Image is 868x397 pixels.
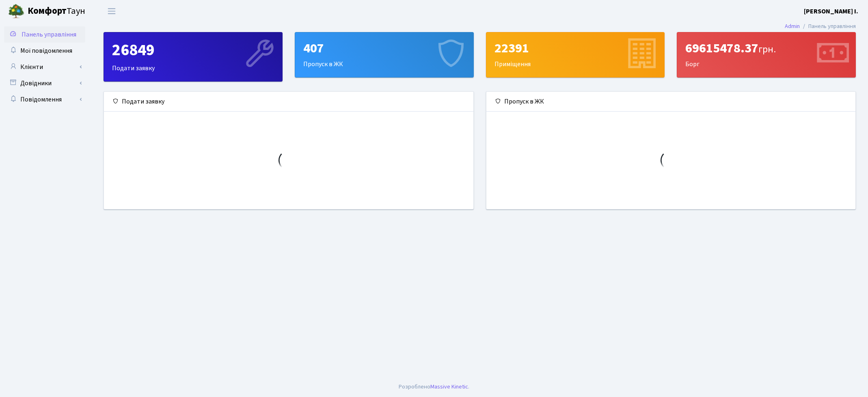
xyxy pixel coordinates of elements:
span: Мої повідомлення [20,46,72,55]
b: Комфорт [28,4,67,17]
b: [PERSON_NAME] І. [804,7,858,16]
li: Панель управління [800,22,856,31]
a: Панель управління [4,26,85,43]
div: 69615478.37 [685,41,847,56]
a: [PERSON_NAME] І. [804,6,858,16]
span: грн. [758,42,776,56]
span: Таун [28,4,85,18]
div: Подати заявку [104,92,473,112]
div: 22391 [494,41,656,56]
span: Панель управління [22,30,76,39]
div: Приміщення [486,32,665,77]
a: Admin [785,22,800,30]
div: Розроблено . [399,382,469,391]
a: Клієнти [4,59,85,75]
div: Пропуск в ЖК [295,32,473,77]
div: Подати заявку [104,32,282,81]
div: 26849 [112,41,274,60]
div: Борг [677,32,855,77]
a: 26849Подати заявку [104,32,283,82]
a: 22391Приміщення [486,32,665,78]
a: Мої повідомлення [4,43,85,59]
nav: breadcrumb [773,18,868,35]
a: Повідомлення [4,91,85,108]
div: 407 [303,41,465,56]
a: Massive Kinetic [430,382,468,391]
div: Пропуск в ЖК [486,92,856,112]
a: 407Пропуск в ЖК [295,32,474,78]
img: logo.png [8,3,24,19]
a: Довідники [4,75,85,91]
button: Переключити навігацію [101,4,122,18]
